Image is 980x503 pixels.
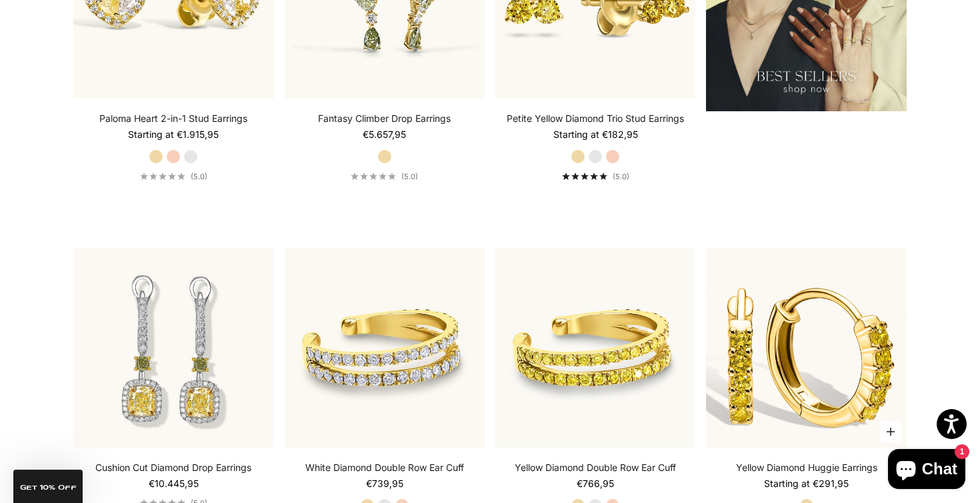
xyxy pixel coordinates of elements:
[351,172,418,181] a: 5.0 out of 5.0 stars(5.0)
[577,477,614,490] sale-price: €766,95
[515,461,676,474] a: Yellow Diamond Double Row Ear Cuff
[507,112,684,125] a: Petite Yellow Diamond Trio Stud Earrings
[706,248,906,448] img: #YellowGold
[140,173,185,180] div: 5.0 out of 5.0 stars
[305,461,464,474] a: White Diamond Double Row Ear Cuff
[884,449,969,492] inbox-online-store-chat: Shopify online store chat
[366,477,403,490] sale-price: €739,95
[318,112,451,125] a: Fantasy Climber Drop Earrings
[613,172,629,181] span: (5.0)
[95,461,251,474] a: Cushion Cut Diamond Drop Earrings
[13,470,83,503] div: GET 10% Off
[736,461,877,474] a: Yellow Diamond Huggie Earrings
[140,172,207,181] a: 5.0 out of 5.0 stars(5.0)
[764,477,849,490] sale-price: Starting at €291,95
[285,248,485,448] img: #YellowGold
[562,172,629,181] a: 5.0 out of 5.0 stars(5.0)
[73,248,273,448] img: Cushion Cut Diamond Drop Earrings
[562,173,607,180] div: 5.0 out of 5.0 stars
[363,128,406,141] sale-price: €5.657,95
[73,248,273,448] a: #YellowGold #WhiteGold #RoseGold
[495,248,695,448] img: #YellowGold
[191,172,207,181] span: (5.0)
[149,477,199,490] sale-price: €10.445,95
[99,112,247,125] a: Paloma Heart 2-in-1 Stud Earrings
[553,128,638,141] sale-price: Starting at €182,95
[128,128,219,141] sale-price: Starting at €1.915,95
[351,173,396,180] div: 5.0 out of 5.0 stars
[401,172,418,181] span: (5.0)
[20,484,77,491] span: GET 10% Off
